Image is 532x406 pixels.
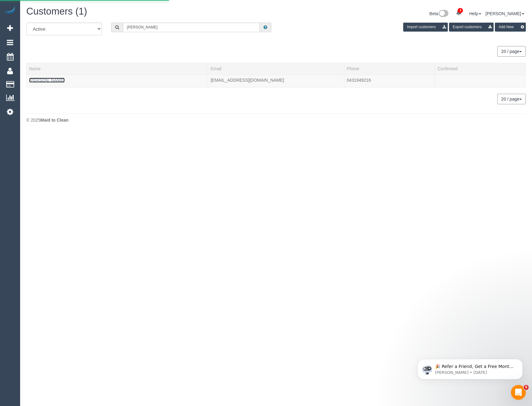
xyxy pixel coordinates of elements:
th: Confirmed [435,63,525,74]
span: 3 [458,8,463,13]
td: Email [208,74,344,87]
td: Confirmed [435,74,525,87]
nav: Pagination navigation [498,94,526,104]
button: Add New [495,23,526,32]
nav: Pagination navigation [498,46,526,57]
iframe: Intercom live chat [511,385,526,400]
strong: Maid to Clean [40,118,68,123]
a: Help [469,11,481,16]
th: Email [208,63,344,74]
div: Tags [29,83,205,85]
th: Name [27,63,208,74]
a: 3 [453,6,465,20]
input: Search customers ... [123,23,260,32]
a: Beta [430,11,449,16]
span: 9 [524,385,529,390]
button: 20 / page [497,46,526,57]
img: New interface [438,10,448,18]
a: [PERSON_NAME] [486,11,524,16]
td: Name [27,74,208,87]
div: © 2025 [26,117,526,123]
td: Phone [344,74,435,87]
button: Import customers [403,23,448,32]
iframe: Intercom notifications message [408,346,532,389]
a: [PERSON_NAME] [29,78,65,83]
th: Phone [344,63,435,74]
button: 20 / page [497,94,526,104]
button: Export customers [449,23,494,32]
img: Automaid Logo [4,6,16,15]
span: Customers (1) [26,6,87,17]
